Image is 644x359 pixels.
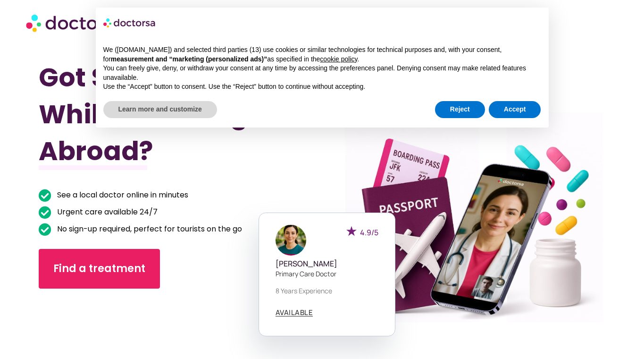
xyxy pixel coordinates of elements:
[360,227,378,238] span: 4.9/5
[111,55,267,63] strong: measurement and “marketing (personalized ads)”
[53,261,145,276] span: Find a treatment
[55,188,188,202] span: See a local doctor online in minutes
[276,286,378,296] p: 8 years experience
[103,45,541,64] p: We ([DOMAIN_NAME]) and selected third parties (13) use cookies or similar technologies for techni...
[435,101,485,118] button: Reject
[55,205,158,219] span: Urgent care available 24/7
[276,269,378,279] p: Primary care doctor
[103,101,217,118] button: Learn more and customize
[276,259,378,268] h5: [PERSON_NAME]
[55,222,242,236] span: No sign-up required, perfect for tourists on the go
[103,82,541,92] p: Use the “Accept” button to consent. Use the “Reject” button to continue without accepting.
[103,15,156,30] img: logo
[39,249,160,289] a: Find a treatment
[276,309,313,316] a: AVAILABLE
[103,64,541,82] p: You can freely give, deny, or withdraw your consent at any time by accessing the preferences pane...
[39,59,280,170] h1: Got Sick While Traveling Abroad?
[320,55,357,63] a: cookie policy
[489,101,541,118] button: Accept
